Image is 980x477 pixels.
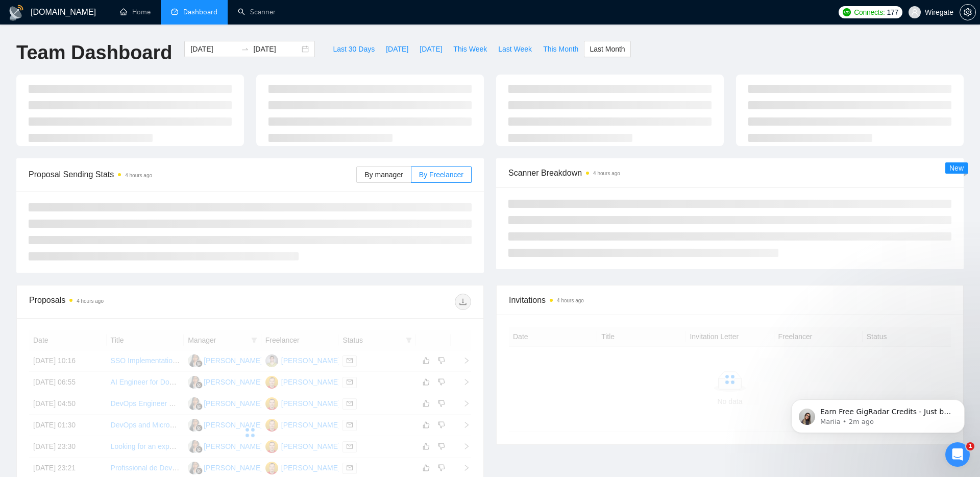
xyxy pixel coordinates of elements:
span: dashboard [171,8,178,15]
img: logo [8,5,24,21]
span: Dashboard [183,8,217,16]
span: Proposal Sending Stats [29,168,356,181]
span: Invitations [509,294,951,306]
iframe: Intercom notifications message [776,378,980,449]
a: searchScanner [238,8,276,16]
h1: Team Dashboard [16,41,172,65]
span: user [911,9,918,16]
span: Last 30 Days [333,43,375,55]
button: Last Week [493,41,537,57]
span: 1 [966,442,974,450]
span: By manager [364,171,403,179]
button: [DATE] [414,41,448,57]
button: Last 30 Days [327,41,380,57]
span: New [949,164,964,172]
button: This Week [448,41,493,57]
time: 4 hours ago [77,298,104,304]
button: setting [960,4,976,20]
span: [DATE] [386,43,408,55]
span: Last Week [498,43,532,55]
span: 177 [887,7,898,18]
time: 4 hours ago [557,298,584,303]
img: upwork-logo.png [843,8,851,16]
span: Connects: [854,7,885,18]
span: Last Month [590,43,625,55]
a: homeHome [120,8,151,16]
span: This Week [453,43,487,55]
button: [DATE] [380,41,414,57]
span: Scanner Breakdown [508,166,951,179]
span: This Month [543,43,578,55]
div: Proposals [29,294,250,310]
span: to [241,45,249,53]
button: This Month [537,41,584,57]
iframe: Intercom live chat [945,442,970,467]
span: swap-right [241,45,249,53]
input: End date [253,43,300,55]
span: By Freelancer [419,171,463,179]
time: 4 hours ago [125,173,152,178]
a: setting [960,8,976,16]
button: Last Month [584,41,630,57]
span: [DATE] [420,43,442,55]
time: 4 hours ago [593,171,620,176]
input: Start date [190,43,237,55]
